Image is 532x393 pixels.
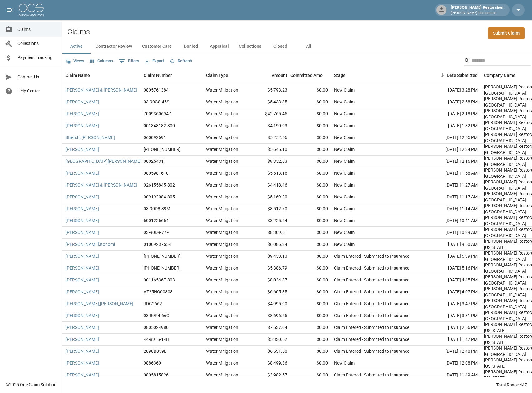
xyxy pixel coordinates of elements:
div: $0.00 [290,215,331,227]
button: Contractor Review [91,39,137,54]
div: $8,512.70 [250,203,290,215]
div: Company Name [484,67,515,84]
a: [GEOGRAPHIC_DATA][PERSON_NAME][GEOGRAPHIC_DATA] [66,158,183,164]
a: [PERSON_NAME] [66,170,99,176]
button: Sort [438,71,447,80]
div: Stage [334,67,346,84]
a: [PERSON_NAME] [66,99,99,105]
div: [DATE] 12:16 PM [425,156,481,167]
div: 03-90D9-77F [144,229,169,236]
a: [PERSON_NAME] [66,206,99,212]
div: 03-90G8-45S [144,99,169,105]
div: [DATE] 1:47 PM [425,334,481,346]
div: 0805024980 [144,324,169,331]
a: Submit Claim [488,27,525,39]
div: 7009360694-1 [144,111,172,117]
div: Water Mitigation [206,312,238,319]
div: [DATE] 10:41 AM [425,215,481,227]
div: $0.00 [290,369,331,381]
div: 01009237554 [144,241,171,247]
div: New Claim [334,241,355,247]
div: $0.00 [290,179,331,191]
h2: Claims [67,27,90,37]
div: dynamic tabs [62,39,532,54]
div: Water Mitigation [206,87,238,93]
a: [PERSON_NAME] [66,253,99,259]
div: Claim Entered - Submitted to Insurance [334,289,409,295]
div: New Claim [334,146,355,152]
div: Water Mitigation [206,348,238,354]
div: $9,453.13 [250,251,290,262]
div: Water Mitigation [206,289,238,295]
div: [DATE] 10:39 AM [425,227,481,239]
div: 001165367-803 [144,277,175,283]
div: [DATE] 2:58 PM [425,96,481,108]
button: All [294,39,323,54]
div: Water Mitigation [206,360,238,366]
div: [DATE] 4:07 PM [425,286,481,298]
div: $4,190.93 [250,120,290,132]
div: New Claim [334,122,355,129]
span: Help Center [17,88,57,94]
div: $6,086.34 [250,239,290,251]
div: [DATE] 11:14 AM [425,203,481,215]
div: New Claim [334,182,355,188]
div: © 2025 One Claim Solution [6,381,57,388]
div: [DATE] 9:50 AM [425,239,481,251]
span: Collections [17,40,57,47]
div: Water Mitigation [206,336,238,342]
div: Claim Entered - Submitted to Insurance [334,336,409,342]
div: 44-89T5-14H [144,336,169,342]
div: [DATE] 11:58 AM [425,167,481,179]
span: Payment Tracking [17,54,57,61]
a: [PERSON_NAME] [66,336,99,342]
div: Water Mitigation [206,229,238,236]
div: Water Mitigation [206,182,238,188]
div: $0.00 [290,167,331,179]
div: Water Mitigation [206,253,238,259]
div: Claim Name [62,67,140,84]
div: Claim Entered - Submitted to Insurance [334,324,409,331]
div: Water Mitigation [206,111,238,117]
div: Water Mitigation [206,301,238,307]
div: $0.00 [290,346,331,357]
div: $0.00 [290,262,331,274]
a: [PERSON_NAME] [66,111,99,117]
div: New Claim [334,194,355,200]
div: Water Mitigation [206,241,238,247]
div: $8,034.87 [250,274,290,286]
a: [PERSON_NAME] & [PERSON_NAME] [66,87,137,93]
div: [DATE] 3:47 PM [425,298,481,310]
div: [DATE] 4:45 PM [425,274,481,286]
div: [DATE] 5:39 PM [425,251,481,262]
a: [PERSON_NAME] [66,324,99,331]
button: Denied [177,39,205,54]
div: Claim Entered - Submitted to Insurance [334,372,409,378]
div: $6,605.35 [250,286,290,298]
div: 060092691 [144,134,166,141]
div: $0.00 [290,357,331,369]
div: $5,169.20 [250,191,290,203]
div: $4,995.90 [250,298,290,310]
div: 300-0567913-2025 [144,265,180,271]
a: [PERSON_NAME] [66,194,99,200]
div: $7,537.04 [250,322,290,334]
div: [DATE] 11:49 AM [425,369,481,381]
div: JDG2662 [144,301,162,307]
div: Claim Entered - Submitted to Insurance [334,265,409,271]
a: [PERSON_NAME] [66,372,99,378]
div: Claim Entered - Submitted to Insurance [334,253,409,259]
div: 026155845-802 [144,182,175,188]
div: Water Mitigation [206,170,238,176]
div: Claim Type [203,67,250,84]
div: $42,765.45 [250,108,290,120]
div: New Claim [334,229,355,236]
div: [DATE] 12:55 PM [425,132,481,144]
button: Views [64,56,86,66]
button: Export [143,56,165,66]
p: [PERSON_NAME] Restoration [451,11,503,16]
a: [PERSON_NAME] [66,146,99,152]
div: Amount [272,67,287,84]
div: [DATE] 12:08 PM [425,357,481,369]
div: 0805981610 [144,170,169,176]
